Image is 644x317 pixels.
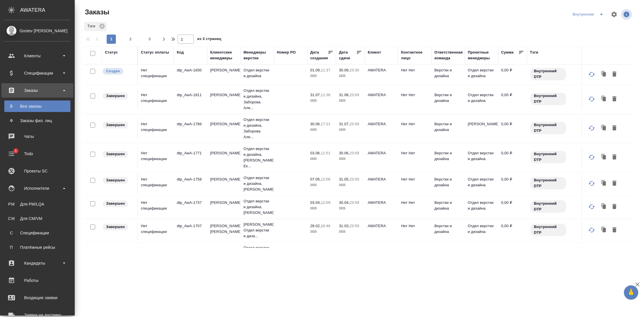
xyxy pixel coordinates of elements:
[207,220,241,240] td: [PERSON_NAME], [PERSON_NAME]
[530,67,593,81] div: Внутренний DTP
[4,52,70,60] div: Клиенты
[310,200,321,205] p: 03.04,
[244,175,271,192] p: Отдел верстки и дизайна, [PERSON_NAME]
[87,23,97,29] p: Тэги
[244,88,271,111] p: Отдел верстки и дизайна, Заборова Але...
[599,123,609,134] button: Клонировать
[207,89,241,109] td: [PERSON_NAME]
[7,103,68,109] div: Все заказы
[4,132,70,141] div: Чаты
[609,69,619,80] button: Удалить
[4,242,70,253] a: ППлатёжные рейсы
[609,201,619,212] button: Удалить
[244,222,271,239] p: [PERSON_NAME], Отдел верстки и диза...
[434,50,463,61] div: Ответственная команда
[350,122,359,126] p: 23:59
[350,151,359,155] p: 23:59
[126,35,135,44] button: 2
[465,89,498,109] td: Отдел верстки и дизайна
[609,152,619,163] button: Удалить
[138,147,174,168] td: Нет спецификации
[609,225,619,236] button: Удалить
[310,68,321,72] p: 01.09,
[4,100,70,112] a: ВВсе заказы
[368,223,395,229] p: AWATERA
[534,151,563,163] p: Внутренний DTP
[244,146,271,169] p: Отдел верстки и дизайна, [PERSON_NAME] Ек...
[398,197,432,217] td: Нет Нет
[7,230,68,236] div: Спецификации
[339,98,362,104] p: 2025
[4,276,70,285] div: Работы
[138,174,174,194] td: Нет спецификации
[138,89,174,109] td: Нет спецификации
[599,225,609,236] button: Клонировать
[368,176,395,182] p: AWATERA
[310,151,321,155] p: 03.06,
[102,176,135,184] div: Выставляет КМ при направлении счета или после выполнения всех работ/сдачи заказа клиенту. Окончат...
[465,147,498,168] td: Отдел верстки и дизайна
[207,174,241,194] td: [PERSON_NAME]
[498,64,527,85] td: 0,00 ₽
[177,150,204,156] p: dtp_AwA-1771
[106,122,125,128] p: Завершен
[468,50,495,61] div: Проектные менеджеры
[105,50,118,55] div: Статус
[599,178,609,189] button: Клонировать
[321,177,330,181] p: 12:06
[310,206,333,211] p: 2025
[102,150,135,158] div: Выставляет КМ при направлении счета или после выполнения всех работ/сдачи заказа клиенту. Окончат...
[207,118,241,138] td: [PERSON_NAME]
[432,197,465,217] td: Верстки и дизайна
[432,246,465,267] td: Верстки и дизайна
[177,223,204,229] p: dtp_AwA-1707
[1,291,73,305] a: Входящие заявки
[4,259,70,267] div: Кандидаты
[1,164,73,178] a: Проекты SC
[534,93,563,105] p: Внутренний DTP
[465,118,498,138] td: [PERSON_NAME]
[207,246,241,267] td: [PERSON_NAME]
[321,68,330,72] p: 11:37
[350,68,359,72] p: 23:30
[350,177,359,181] p: 23:59
[534,201,563,212] p: Внутренний DTP
[126,36,135,42] span: 2
[339,200,350,205] p: 30.04,
[368,200,395,206] p: AWATERA
[432,220,465,240] td: Верстки и дизайна
[530,92,593,106] div: Внутренний DTP
[7,216,68,221] div: Для CM/VM
[585,200,599,214] button: Обновить
[310,182,333,188] p: 2025
[106,224,125,230] p: Завершен
[321,93,330,97] p: 11:36
[84,22,107,31] div: Тэги
[534,224,563,236] p: Внутренний DTP
[498,118,527,138] td: 0,00 ₽
[534,68,563,80] p: Внутренний DTP
[599,69,609,80] button: Клонировать
[498,246,527,267] td: 0,00 ₽
[207,197,241,217] td: [PERSON_NAME]
[398,118,432,138] td: Нет Нет
[177,92,204,98] p: dtp_AwA-1811
[138,118,174,138] td: Нет спецификации
[1,273,73,288] a: Работы
[277,50,296,55] div: Номер PO
[599,94,609,105] button: Клонировать
[339,177,350,181] p: 31.05,
[83,7,109,17] span: Заказы
[145,35,154,44] button: 3
[102,92,135,100] div: Выставляет КМ при направлении счета или после выполнения всех работ/сдачи заказа клиенту. Окончат...
[571,10,607,19] div: split button
[339,68,350,72] p: 30.09,
[102,67,135,75] div: Выставляется автоматически при создании заказа
[7,118,68,124] div: Заказы физ. лиц
[310,73,333,79] p: 2025
[141,50,169,55] div: Статус оплаты
[465,246,498,267] td: Отдел верстки и дизайна
[339,93,350,97] p: 31.08,
[339,50,356,61] div: Дата сдачи
[321,200,330,205] p: 12:09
